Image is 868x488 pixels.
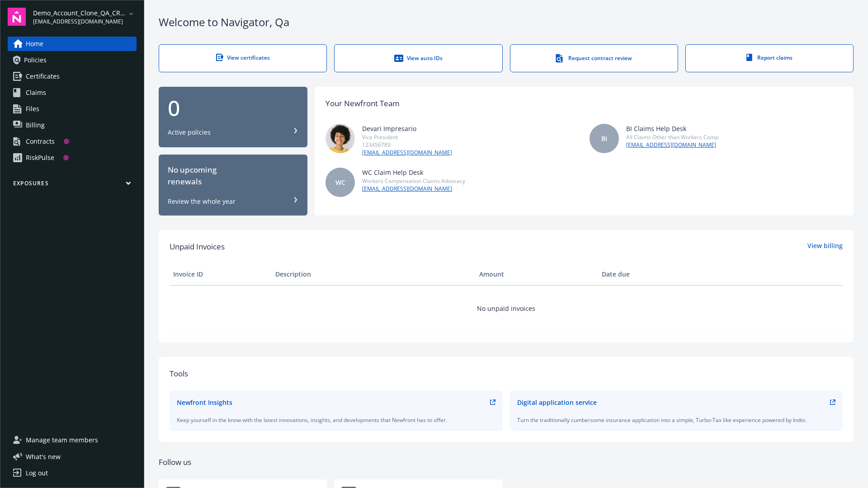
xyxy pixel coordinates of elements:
[170,285,843,331] td: No unpaid invoices
[24,53,47,67] span: Policies
[168,128,211,137] div: Active policies
[8,134,137,149] a: Contracts
[168,97,298,119] div: 0
[362,185,465,193] a: [EMAIL_ADDRESS][DOMAIN_NAME]
[159,155,307,216] button: No upcomingrenewalsReview the whole year
[362,177,465,185] div: Workers Compensation Claims Advocacy
[685,44,854,72] a: Report claims
[33,18,126,26] span: [EMAIL_ADDRESS][DOMAIN_NAME]
[26,150,54,165] div: RiskPulse
[177,398,232,407] div: Newfront Insights
[807,241,843,253] a: View billing
[26,466,48,480] div: Log out
[362,124,452,133] div: Devari Impresario
[33,8,126,18] span: Demo_Account_Clone_QA_CR_Tests_Prospect
[33,8,137,26] button: Demo_Account_Clone_QA_CR_Tests_Prospect[EMAIL_ADDRESS][DOMAIN_NAME]arrowDropDown
[8,69,137,84] a: Certificates
[8,85,137,100] a: Claims
[159,456,854,468] div: Follow us
[170,263,272,285] th: Invoice ID
[272,263,476,285] th: Description
[170,241,225,253] span: Unpaid Invoices
[8,150,137,165] a: RiskPulse
[517,416,836,424] div: Turn the traditionally cumbersome insurance application into a simple, Turbo-Tax like experience ...
[26,452,61,461] span: What ' s new
[8,118,137,132] a: Billing
[8,102,137,116] a: Files
[8,179,137,191] button: Exposures
[8,433,137,447] a: Manage team members
[325,98,400,109] div: Your Newfront Team
[168,197,236,206] div: Review the whole year
[626,141,718,149] a: [EMAIL_ADDRESS][DOMAIN_NAME]
[8,37,137,51] a: Home
[510,44,678,72] a: Request contract review
[362,133,452,141] div: Vice President
[353,54,484,63] div: View auto IDs
[126,8,137,19] a: arrowDropDown
[26,85,46,100] span: Claims
[159,44,327,72] a: View certificates
[601,134,607,143] span: BI
[362,168,465,177] div: WC Claim Help Desk
[26,102,39,116] span: Files
[26,118,45,132] span: Billing
[177,416,495,424] div: Keep yourself in the know with the latest innovations, insights, and developments that Newfront h...
[476,263,598,285] th: Amount
[168,164,298,188] div: No upcoming renewals
[26,433,98,447] span: Manage team members
[159,14,854,30] div: Welcome to Navigator , Qa
[170,368,843,380] div: Tools
[362,149,452,157] a: [EMAIL_ADDRESS][DOMAIN_NAME]
[334,44,502,72] a: View auto IDs
[26,69,60,84] span: Certificates
[8,53,137,67] a: Policies
[8,452,75,461] button: What's new
[362,141,452,149] div: 123456789
[325,124,355,153] img: photo
[177,54,308,61] div: View certificates
[517,398,597,407] div: Digital application service
[26,37,43,51] span: Home
[626,133,718,141] div: All Claims Other than Workers Comp
[626,124,718,133] div: BI Claims Help Desk
[598,263,700,285] th: Date due
[335,178,345,187] span: WC
[159,87,307,148] button: 0Active policies
[26,134,55,149] div: Contracts
[704,54,835,61] div: Report claims
[8,8,26,26] img: navigator-logo.svg
[528,54,660,63] div: Request contract review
